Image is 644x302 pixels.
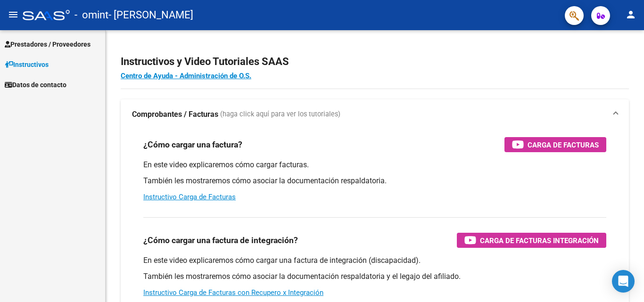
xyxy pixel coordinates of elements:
span: Carga de Facturas Integración [480,235,599,246]
p: También les mostraremos cómo asociar la documentación respaldatoria y el legajo del afiliado. [143,271,606,282]
span: - omint [74,5,108,25]
h2: Instructivos y Video Tutoriales SAAS [121,53,629,71]
button: Carga de Facturas [504,137,606,152]
mat-icon: person [625,9,636,20]
p: También les mostraremos cómo asociar la documentación respaldatoria. [143,176,606,186]
a: Instructivo Carga de Facturas [143,193,236,201]
mat-icon: menu [8,9,19,20]
p: En este video explicaremos cómo cargar facturas. [143,160,606,170]
h3: ¿Cómo cargar una factura de integración? [143,234,298,247]
a: Instructivo Carga de Facturas con Recupero x Integración [143,288,323,297]
span: (haga click aquí para ver los tutoriales) [220,109,340,120]
button: Carga de Facturas Integración [457,233,606,248]
span: Carga de Facturas [528,139,599,151]
div: Open Intercom Messenger [612,270,635,293]
h3: ¿Cómo cargar una factura? [143,138,242,151]
mat-expansion-panel-header: Comprobantes / Facturas (haga click aquí para ver los tutoriales) [121,99,629,130]
span: Prestadores / Proveedores [5,39,91,49]
a: Centro de Ayuda - Administración de O.S. [121,72,251,80]
span: Datos de contacto [5,80,66,90]
p: En este video explicaremos cómo cargar una factura de integración (discapacidad). [143,255,606,266]
strong: Comprobantes / Facturas [132,109,218,120]
span: Instructivos [5,59,49,70]
span: - [PERSON_NAME] [108,5,193,25]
